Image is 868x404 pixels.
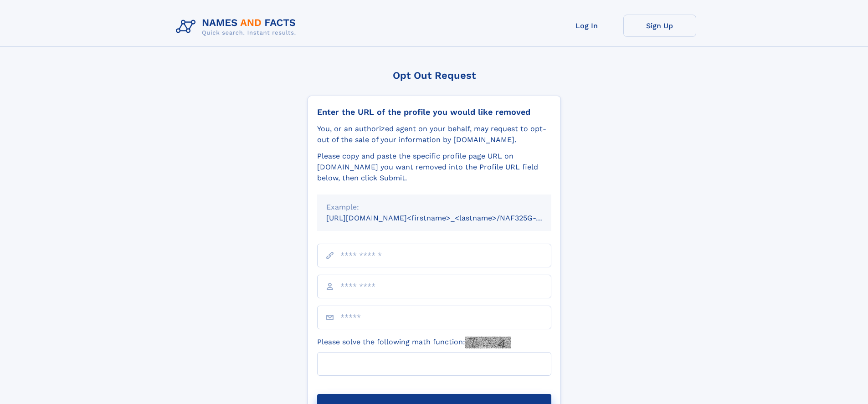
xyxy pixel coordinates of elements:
[308,70,561,81] div: Opt Out Request
[317,151,551,184] div: Please copy and paste the specific profile page URL on [DOMAIN_NAME] you want removed into the Pr...
[172,15,303,39] img: Logo Names and Facts
[326,202,542,213] div: Example:
[317,123,551,145] div: You, or an authorized agent on your behalf, may request to opt-out of the sale of your informatio...
[317,337,511,348] label: Please solve the following math function:
[317,107,551,117] div: Enter the URL of the profile you would like removed
[550,15,623,37] a: Log In
[623,15,696,37] a: Sign Up
[326,214,569,222] small: [URL][DOMAIN_NAME]<firstname>_<lastname>/NAF325G-xxxxxxxx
